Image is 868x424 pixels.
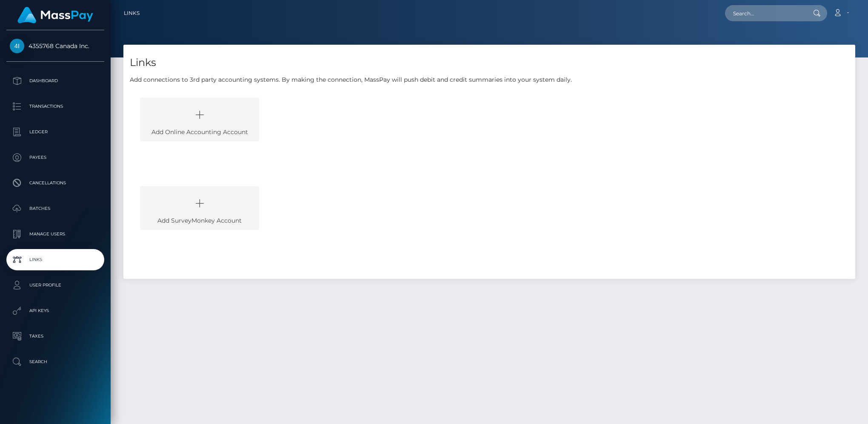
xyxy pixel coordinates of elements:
p: Taxes [10,330,101,343]
a: Ledger [6,121,104,143]
p: User Profile [10,279,101,292]
a: User Profile [6,275,104,296]
p: API Keys [10,304,101,317]
div: Add Online Accounting Account [140,97,259,141]
p: Cancellations [10,177,101,189]
input: Search... [725,5,805,21]
span: 4355768 Canada Inc. [6,42,104,50]
a: Cancellations [6,172,104,194]
p: Ledger [10,126,101,138]
img: 4355768 Canada Inc. [10,39,24,53]
p: Add connections to 3rd party accounting systems. By making the connection, MassPay will push debi... [130,75,849,84]
div: Add SurveyMonkey Account [140,186,259,230]
p: Dashboard [10,74,101,87]
p: Batches [10,202,101,215]
a: Search [6,351,104,372]
p: Links [10,253,101,266]
h4: Links [130,55,849,70]
a: Links [124,4,140,22]
p: Manage Users [10,228,101,241]
a: Transactions [6,96,104,117]
p: Payees [10,151,101,164]
a: Manage Users [6,223,104,245]
img: MassPay Logo [17,7,93,23]
a: Taxes [6,326,104,347]
a: Batches [6,198,104,219]
a: API Keys [6,300,104,321]
a: Links [6,249,104,270]
a: Dashboard [6,70,104,92]
p: Transactions [10,100,101,113]
p: Search [10,355,101,368]
a: Payees [6,147,104,168]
